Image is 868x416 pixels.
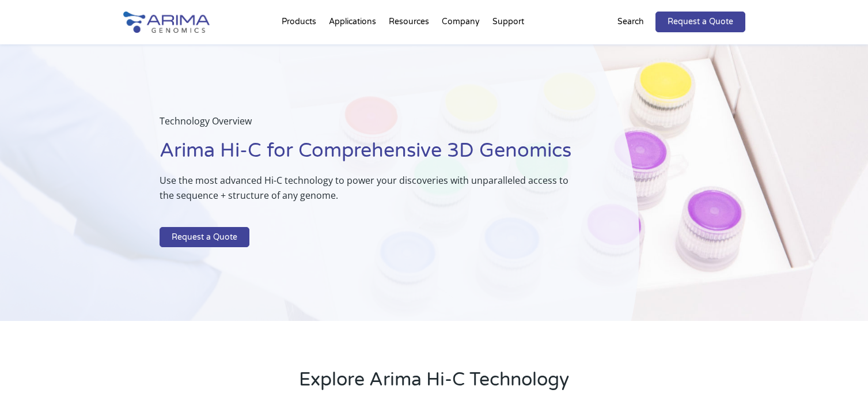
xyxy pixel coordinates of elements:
[160,138,581,173] h1: Arima Hi-C for Comprehensive 3D Genomics
[123,12,210,33] img: Arima-Genomics-logo
[160,114,581,138] p: Technology Overview
[160,173,581,212] p: Use the most advanced Hi-C technology to power your discoveries with unparalleled access to the s...
[655,12,745,32] a: Request a Quote
[160,227,249,248] a: Request a Quote
[617,14,644,29] p: Search
[123,367,745,402] h2: Explore Arima Hi-C Technology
